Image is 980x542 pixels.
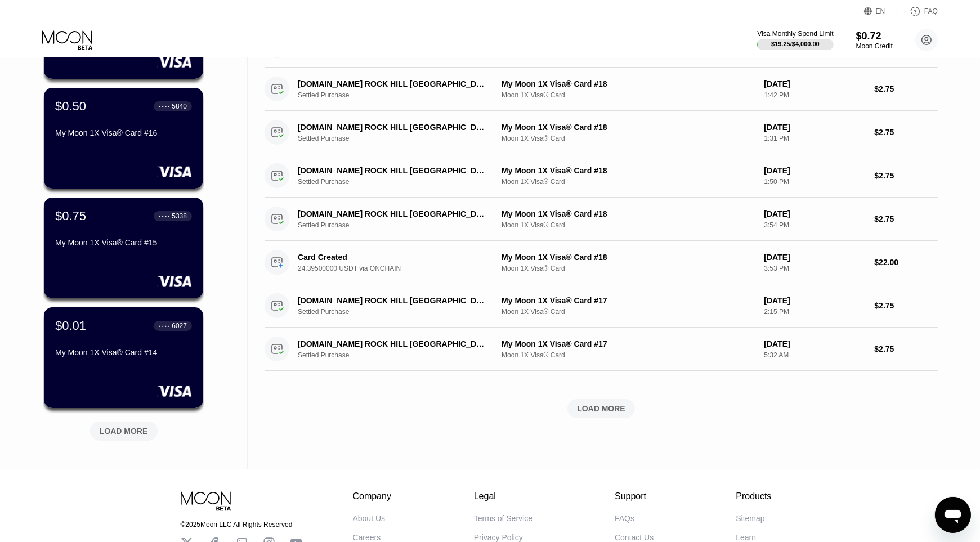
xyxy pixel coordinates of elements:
div: $0.50 [55,99,86,114]
div: Contact Us [615,533,654,542]
div: FAQ [898,6,938,17]
div: ● ● ● ● [159,105,170,108]
div: [DOMAIN_NAME] ROCK HILL [GEOGRAPHIC_DATA]Settled PurchaseMy Moon 1X Visa® Card #17Moon 1X Visa® C... [265,284,938,328]
div: About Us [353,514,386,523]
div: Visa Monthly Spend Limit$19.25/$4,000.00 [757,30,833,50]
div: $2.75 [874,128,938,137]
div: [DOMAIN_NAME] ROCK HILL [GEOGRAPHIC_DATA] [298,123,489,132]
div: Learn [736,533,756,542]
div: [DATE] [764,339,865,348]
div: $2.75 [874,214,938,223]
div: [DATE] [764,166,865,175]
div: LOAD MORE [82,417,166,441]
div: My Moon 1X Visa® Card #18 [502,166,755,175]
div: My Moon 1X Visa® Card #15 [55,238,192,247]
div: Careers [353,533,381,542]
div: [DATE] [764,123,865,132]
div: My Moon 1X Visa® Card #18 [502,123,755,132]
div: $0.01● ● ● ●6027My Moon 1X Visa® Card #14 [44,307,203,408]
div: Moon 1X Visa® Card [502,351,755,359]
div: My Moon 1X Visa® Card #16 [55,128,192,137]
div: ● ● ● ● [159,324,170,328]
div: Terms of Service [474,514,532,523]
div: Card Created [298,253,489,262]
div: $2.75 [874,84,938,93]
div: LOAD MORE [577,404,625,414]
div: $0.50● ● ● ●5840My Moon 1X Visa® Card #16 [44,88,203,189]
div: [DOMAIN_NAME] ROCK HILL [GEOGRAPHIC_DATA] [298,79,489,88]
div: $22.00 [874,258,938,267]
div: My Moon 1X Visa® Card #18 [502,253,755,262]
div: © 2025 Moon LLC All Rights Reserved [181,521,302,528]
div: $0.75● ● ● ●5338My Moon 1X Visa® Card #15 [44,198,203,298]
div: [DOMAIN_NAME] ROCK HILL [GEOGRAPHIC_DATA] [298,339,489,348]
div: [DOMAIN_NAME] ROCK HILL [GEOGRAPHIC_DATA] [298,209,489,218]
div: LOAD MORE [100,426,148,436]
div: [DOMAIN_NAME] ROCK HILL [GEOGRAPHIC_DATA]Settled PurchaseMy Moon 1X Visa® Card #18Moon 1X Visa® C... [265,111,938,154]
div: Moon 1X Visa® Card [502,135,755,142]
div: Sitemap [736,514,764,523]
div: [DATE] [764,296,865,305]
div: [DATE] [764,253,865,262]
div: Moon 1X Visa® Card [502,265,755,272]
div: $2.75 [874,301,938,310]
div: Moon Credit [856,42,893,50]
div: Settled Purchase [298,351,503,359]
div: 1:42 PM [764,91,865,99]
div: 5338 [172,212,187,220]
div: Moon 1X Visa® Card [502,91,755,99]
div: Support [615,491,654,501]
div: 5:32 AM [764,351,865,359]
div: $19.25 / $4,000.00 [771,41,820,47]
div: ● ● ● ● [159,214,170,218]
div: My Moon 1X Visa® Card #18 [502,209,755,218]
div: [DOMAIN_NAME] ROCK HILL [GEOGRAPHIC_DATA] [298,166,489,175]
div: 3:53 PM [764,265,865,272]
div: My Moon 1X Visa® Card #17 [502,339,755,348]
div: My Moon 1X Visa® Card #17 [502,296,755,305]
div: FAQ [924,7,938,15]
div: My Moon 1X Visa® Card #14 [55,348,192,357]
div: $0.72Moon Credit [856,30,893,50]
div: 6027 [172,322,187,330]
div: [DATE] [764,79,865,88]
div: Settled Purchase [298,91,503,99]
div: $0.72 [856,30,893,42]
div: 5840 [172,102,187,110]
div: Settled Purchase [298,178,503,186]
div: FAQs [615,514,634,523]
div: 2:15 PM [764,308,865,316]
div: Card Created24.39500000 USDT via ONCHAINMy Moon 1X Visa® Card #18Moon 1X Visa® Card[DATE]3:53 PM$... [265,241,938,284]
div: Products [736,491,771,501]
div: [DOMAIN_NAME] ROCK HILL [GEOGRAPHIC_DATA]Settled PurchaseMy Moon 1X Visa® Card #18Moon 1X Visa® C... [265,198,938,241]
div: Visa Monthly Spend Limit [757,30,833,38]
iframe: Button to launch messaging window [935,497,971,533]
div: Moon 1X Visa® Card [502,308,755,316]
div: EN [864,6,898,17]
div: Privacy Policy [474,533,523,542]
div: 24.39500000 USDT via ONCHAIN [298,265,503,272]
div: Settled Purchase [298,308,503,316]
div: [DATE] [764,209,865,218]
div: $0.75 [55,209,86,223]
div: [DOMAIN_NAME] ROCK HILL [GEOGRAPHIC_DATA] [298,296,489,305]
div: Settled Purchase [298,135,503,142]
div: [DOMAIN_NAME] ROCK HILL [GEOGRAPHIC_DATA]Settled PurchaseMy Moon 1X Visa® Card #17Moon 1X Visa® C... [265,328,938,371]
div: $2.75 [874,344,938,353]
div: [DOMAIN_NAME] ROCK HILL [GEOGRAPHIC_DATA]Settled PurchaseMy Moon 1X Visa® Card #18Moon 1X Visa® C... [265,68,938,111]
div: $2.75 [874,171,938,180]
div: Moon 1X Visa® Card [502,221,755,229]
div: Legal [474,491,532,501]
div: 3:54 PM [764,221,865,229]
div: Moon 1X Visa® Card [502,178,755,186]
div: Company [353,491,392,501]
div: 1:31 PM [764,135,865,142]
div: LOAD MORE [265,399,938,418]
